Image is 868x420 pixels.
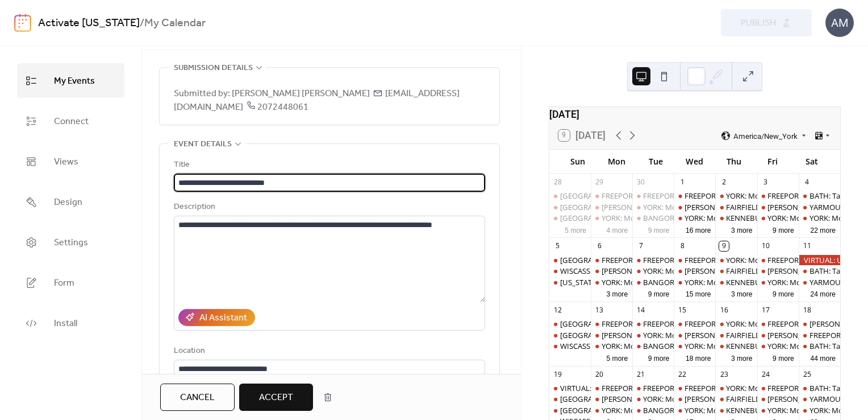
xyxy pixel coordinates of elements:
div: YORK: Morning Resistance at [GEOGRAPHIC_DATA] [643,202,816,212]
div: 1 [678,177,687,187]
div: 14 [636,306,646,315]
button: 24 more [806,288,840,299]
div: 22 [678,369,687,379]
button: 9 more [644,352,674,363]
div: YORK: Morning Resistance at Town Center [591,213,632,223]
div: BANGOR: Weekly peaceful protest [643,341,759,351]
div: 3 [761,177,770,187]
div: WELLS: NO I.C.E in Wells [674,330,715,340]
div: KENNEBUNK: Stand Out [726,341,809,351]
div: PORTLAND: Organize - Resistance Singers! [549,330,591,340]
div: 25 [802,369,812,379]
div: [GEOGRAPHIC_DATA]: Solidarity Flotilla for [GEOGRAPHIC_DATA] [560,191,780,201]
div: AM [825,9,854,37]
div: YORK: Morning Resistance at Town Center [757,341,799,351]
span: Event details [174,138,232,151]
div: BANGOR: Weekly peaceful protest [643,213,759,223]
div: WISCASSET: Community Stand Up - Being a Good Human Matters! [549,341,591,351]
div: BANGOR: Weekly peaceful protest [643,277,759,287]
div: BANGOR: Weekly peaceful protest [632,213,674,223]
div: WELLS: NO I.C.E in Wells [591,202,632,212]
span: Form [54,274,74,292]
div: WELLS: NO I.C.E in Wells [591,394,632,404]
button: 3 more [727,352,757,363]
span: Views [54,153,78,171]
div: FREEPORT: AM and PM Rush Hour Brigade. Click for times! [591,255,632,265]
div: 4 [802,177,812,187]
span: Connect [54,113,89,130]
div: [PERSON_NAME]: NO I.C.E in [PERSON_NAME] [685,266,840,276]
div: YORK: Morning Resistance at Town Center [674,405,715,415]
div: KENNEBUNK: Stand Out [715,405,757,415]
img: logo [14,14,31,32]
div: YARMOUTH: Saturday Weekly Rally - Resist Hate - Support Democracy [799,277,840,287]
div: 19 [553,369,562,379]
div: YORK: Morning Resistance at Town Center [674,341,715,351]
div: KENNEBUNK: Stand Out [726,277,809,287]
span: 2072448061 [243,98,308,116]
div: 28 [553,177,562,187]
div: Title [174,158,483,172]
div: WISCASSET: Community Stand Up - Being a Good Human Matters! [560,341,784,351]
div: FREEPORT: Visibility Brigade Standout [685,255,812,265]
div: FREEPORT: VISIBILITY FREEPORT Stand for Democracy! [632,255,674,265]
div: WELLS: NO I.C.E in Wells [757,266,799,276]
div: 11 [802,241,812,251]
div: BELFAST: Support Palestine Weekly Standout [549,319,591,329]
div: Sat [792,150,831,173]
div: Mon [597,150,636,173]
div: YORK: Morning Resistance at Town Center [715,319,757,329]
div: FREEPORT: AM and PM Rush Hour Brigade. Click for times! [757,255,799,265]
div: WISCASSET: Community Stand Up - Being a Good Human Matters! [560,266,784,276]
div: 5 [553,241,562,251]
div: 21 [636,369,646,379]
div: 7 [636,241,646,251]
a: Settings [17,225,124,260]
div: Description [174,200,483,214]
button: 3 more [727,288,757,299]
div: 23 [719,369,729,379]
div: FREEPORT: AM and PM Rush Hour Brigade. Click for times! [602,255,798,265]
div: FREEPORT: AM and PM Rush Hour Brigade. Click for times! [591,191,632,201]
div: YORK: Morning Resistance at Town Center [715,383,757,393]
div: BATH: Tabling at the Bath Farmers Market [799,191,840,201]
div: BATH: Tabling at the Bath Farmers Market [799,383,840,393]
div: YORK: Morning Resistance at Town Center [632,394,674,404]
a: Install [17,306,124,340]
div: VIRTUAL: Immigration, Justice and Resistance Lab [549,383,591,393]
div: [PERSON_NAME]: NO I.C.E in [PERSON_NAME] [685,202,840,212]
div: YORK: Morning Resistance at [GEOGRAPHIC_DATA] [685,405,857,415]
div: FREEPORT: AM and PM Rush Hour Brigade. Click for times! [757,191,799,201]
div: FREEPORT: VISIBILITY FREEPORT Stand for Democracy! [643,383,828,393]
div: [PERSON_NAME]: NO I.C.E in [PERSON_NAME] [602,330,757,340]
button: 9 more [644,288,674,299]
div: [GEOGRAPHIC_DATA]: Support Palestine Weekly Standout [560,255,757,265]
div: FAIRFIELD: Stop The Coup [715,266,757,276]
div: YORK: Morning Resistance at [GEOGRAPHIC_DATA] [685,213,857,223]
div: VIRTUAL: Immigration, Justice and Resistance Lab [560,383,727,393]
b: / [140,13,144,34]
div: WELLS: NO I.C.E in Wells [674,266,715,276]
div: YORK: Morning Resistance at [GEOGRAPHIC_DATA] [643,266,816,276]
div: VIRTUAL: United Against Book Bans – Let Freedom Read Day [799,255,840,265]
div: YORK: Morning Resistance at Town Center [591,405,632,415]
div: WESTBROOK: LGBTQ+ ACOUSTIC JAM & POTLUCK [549,405,591,415]
div: YORK: Morning Resistance at Town Center [757,213,799,223]
button: 22 more [806,224,840,235]
div: Maine VIRTUAL: Democratic Socialists of America Political Education Session: Electoral Organizing... [549,277,591,287]
div: [PERSON_NAME]: NO I.C.E in [PERSON_NAME] [602,202,757,212]
div: YORK: Morning Resistance at Town Center [715,255,757,265]
div: KENNEBUNK: Stand Out [715,213,757,223]
a: Views [17,144,124,179]
div: 20 [595,369,604,379]
button: 4 more [602,224,632,235]
div: BELFAST: Support Palestine Weekly Standout [549,255,591,265]
div: FAIRFIELD: Stop The Coup [726,330,815,340]
div: FREEPORT: AM and PM Rush Hour Brigade. Click for times! [757,383,799,393]
div: FREEPORT: Visibility Brigade Standout [685,319,812,329]
div: YORK: Morning Resistance at [GEOGRAPHIC_DATA] [602,405,774,415]
div: FREEPORT: AM and PM Rush Hour Brigade. Click for times! [591,319,632,329]
div: FAIRFIELD: Stop The Coup [715,394,757,404]
button: 9 more [644,224,674,235]
div: FREEPORT: Visibility Brigade Standout [674,191,715,201]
